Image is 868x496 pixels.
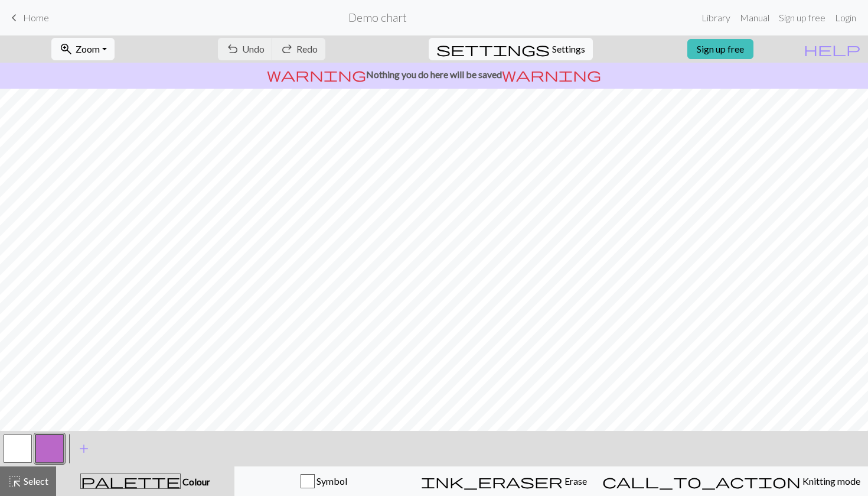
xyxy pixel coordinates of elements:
[429,38,593,60] button: SettingsSettings
[801,475,860,487] span: Knitting mode
[421,473,563,489] span: ink_eraser
[735,6,774,30] a: Manual
[234,466,413,496] button: Symbol
[804,41,860,57] span: help
[8,473,22,489] span: highlight_alt
[413,466,595,496] button: Erase
[774,6,830,30] a: Sign up free
[22,475,48,487] span: Select
[81,473,180,489] span: palette
[7,8,49,28] a: Home
[563,475,587,487] span: Erase
[51,38,115,60] button: Zoom
[5,67,863,82] p: Nothing you do here will be saved
[181,476,210,487] span: Colour
[348,11,407,24] h2: Demo chart
[56,466,234,496] button: Colour
[77,440,91,457] span: add
[23,12,49,23] span: Home
[697,6,735,30] a: Library
[595,466,868,496] button: Knitting mode
[687,39,753,59] a: Sign up free
[502,66,601,83] span: warning
[552,42,585,56] span: Settings
[436,42,550,56] i: Settings
[59,41,73,57] span: zoom_in
[7,9,21,26] span: keyboard_arrow_left
[602,473,801,489] span: call_to_action
[76,43,100,54] span: Zoom
[315,475,347,487] span: Symbol
[830,6,861,30] a: Login
[436,41,550,57] span: settings
[267,66,366,83] span: warning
